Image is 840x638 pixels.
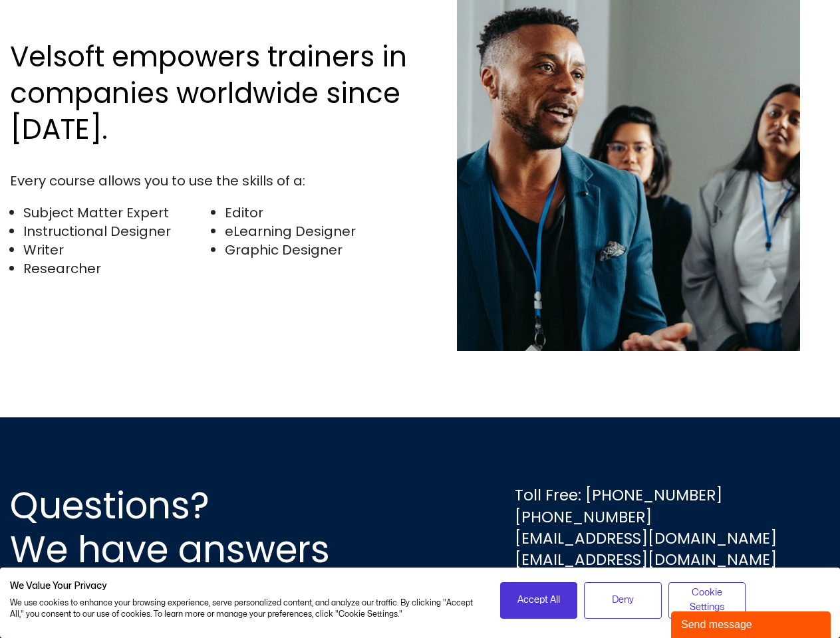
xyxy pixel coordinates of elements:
li: Writer [23,241,211,259]
h2: Questions? We have answers [10,484,378,572]
li: Subject Matter Expert [23,203,211,222]
iframe: chat widget [671,609,833,638]
span: Cookie Settings [677,585,738,615]
li: Researcher [23,259,211,278]
p: We use cookies to enhance your browsing experience, serve personalized content, and analyze our t... [10,597,480,620]
h2: Velsoft empowers trainers in companies worldwide since [DATE]. [10,39,414,148]
button: Accept all cookies [500,582,578,619]
li: Instructional Designer [23,222,211,241]
div: Every course allows you to use the skills of a: [10,171,414,190]
span: Deny [612,593,634,607]
h2: We Value Your Privacy [10,580,480,592]
li: Editor [225,203,413,222]
li: Graphic Designer [225,241,413,259]
div: Toll Free: [PHONE_NUMBER] [PHONE_NUMBER] [EMAIL_ADDRESS][DOMAIN_NAME] [EMAIL_ADDRESS][DOMAIN_NAME] [515,484,777,570]
li: eLearning Designer [225,222,413,241]
button: Adjust cookie preferences [668,582,746,619]
button: Deny all cookies [584,582,662,619]
span: Accept All [517,593,560,607]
